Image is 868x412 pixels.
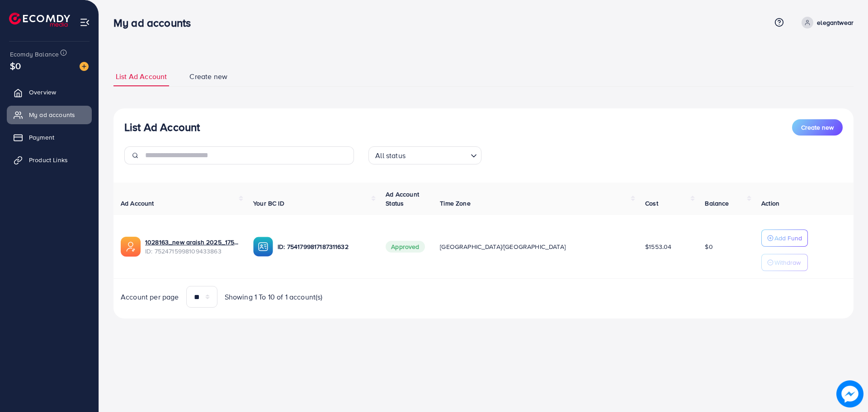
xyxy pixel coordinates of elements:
a: Product Links [7,151,92,169]
img: menu [80,17,90,28]
img: image [80,62,89,71]
span: [GEOGRAPHIC_DATA]/[GEOGRAPHIC_DATA] [440,242,566,251]
button: Withdraw [761,254,808,271]
p: ID: 7541799817187311632 [278,241,371,252]
a: Payment [7,128,92,146]
a: 1028163_new araish 2025_1751984578903 [145,238,239,247]
span: $1553.04 [645,242,671,251]
p: elegantwear [817,17,854,28]
a: elegantwear [798,17,854,28]
h3: List Ad Account [124,121,200,134]
div: Search for option [368,146,481,164]
span: Create new [189,71,227,82]
div: <span class='underline'>1028163_new araish 2025_1751984578903</span></br>7524715998109433863 [145,238,239,256]
span: ID: 7524715998109433863 [145,247,239,256]
span: $0 [705,242,712,251]
button: Create new [792,119,843,136]
span: Balance [705,199,729,208]
img: ic-ads-acc.e4c84228.svg [121,237,141,257]
span: Ecomdy Balance [10,50,59,59]
a: My ad accounts [7,106,92,124]
span: Ad Account [121,199,154,208]
span: $0 [10,59,21,72]
span: Payment [29,133,54,142]
span: Account per page [121,292,179,302]
img: ic-ba-acc.ded83a64.svg [253,237,273,257]
span: List Ad Account [116,71,167,82]
input: Search for option [408,147,467,162]
span: Ad Account Status [386,190,419,208]
img: image [836,380,863,407]
span: Your BC ID [253,199,284,208]
a: Overview [7,83,92,101]
span: Approved [386,241,425,253]
span: All status [373,149,407,162]
button: Add Fund [761,229,808,247]
span: Action [761,199,779,208]
span: Time Zone [440,199,470,208]
img: logo [9,13,70,27]
span: Create new [801,123,834,132]
span: My ad accounts [29,110,75,119]
span: Showing 1 To 10 of 1 account(s) [225,292,323,302]
h3: My ad accounts [113,16,198,29]
span: Cost [645,199,658,208]
p: Withdraw [774,257,801,268]
span: Product Links [29,155,68,164]
p: Add Fund [774,233,802,243]
span: Overview [29,88,56,97]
